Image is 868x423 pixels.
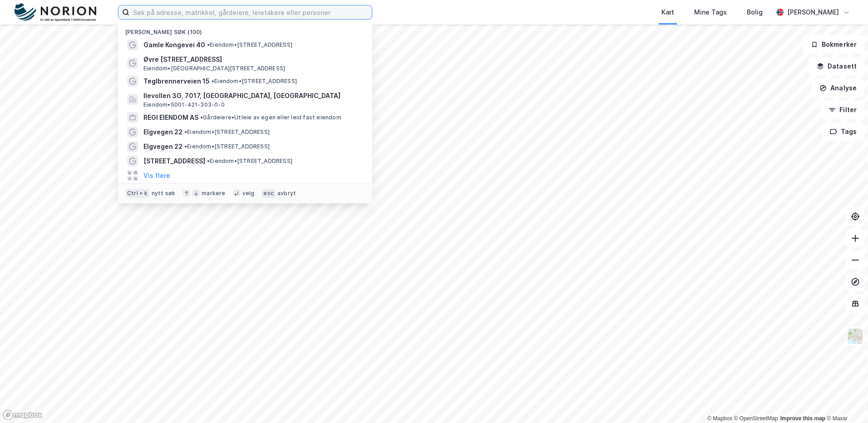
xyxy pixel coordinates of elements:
[184,128,187,135] span: •
[202,190,225,197] div: markere
[15,3,96,22] img: norion-logo.80e7a08dc31c2e691866.png
[780,415,825,422] a: Improve this map
[707,415,732,422] a: Mapbox
[207,41,210,48] span: •
[694,7,727,18] div: Mine Tags
[207,41,292,49] span: Eiendom • [STREET_ADDRESS]
[200,114,341,121] span: Gårdeiere • Utleie av egen eller leid fast eiendom
[787,7,839,18] div: [PERSON_NAME]
[143,170,170,181] button: Vis flere
[277,190,296,197] div: avbryt
[847,328,864,345] img: Z
[212,78,297,85] span: Eiendom • [STREET_ADDRESS]
[747,7,763,18] div: Bolig
[184,128,270,136] span: Eiendom • [STREET_ADDRESS]
[184,143,270,150] span: Eiendom • [STREET_ADDRESS]
[803,35,864,54] button: Bokmerker
[152,190,176,197] div: nytt søk
[242,190,255,197] div: velg
[143,39,205,50] span: Gamle Kongevei 40
[207,157,210,164] span: •
[823,379,868,423] iframe: Chat Widget
[3,410,43,420] a: Mapbox homepage
[184,143,187,150] span: •
[812,79,864,97] button: Analyse
[661,7,674,18] div: Kart
[261,189,276,198] div: esc
[207,157,292,165] span: Eiendom • [STREET_ADDRESS]
[822,123,864,141] button: Tags
[143,54,361,65] span: Øvre [STREET_ADDRESS]
[143,127,182,138] span: Elgvegen 22
[821,101,864,119] button: Filter
[809,57,864,75] button: Datasett
[200,114,203,121] span: •
[143,112,198,123] span: REGI EIENDOM AS
[823,379,868,423] div: Kontrollprogram for chat
[129,5,372,19] input: Søk på adresse, matrikkel, gårdeiere, leietakere eller personer
[143,101,225,108] span: Eiendom • 5001-421-303-0-0
[143,90,361,101] span: Ilevollen 3G, 7017, [GEOGRAPHIC_DATA], [GEOGRAPHIC_DATA]
[143,65,285,72] span: Eiendom • [GEOGRAPHIC_DATA][STREET_ADDRESS]
[125,189,150,198] div: Ctrl + k
[143,156,205,167] span: [STREET_ADDRESS]
[734,415,778,422] a: OpenStreetMap
[143,141,182,152] span: Elgvegen 22
[118,21,372,38] div: [PERSON_NAME] søk (100)
[212,78,214,84] span: •
[143,76,210,87] span: Teglbrennerveien 15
